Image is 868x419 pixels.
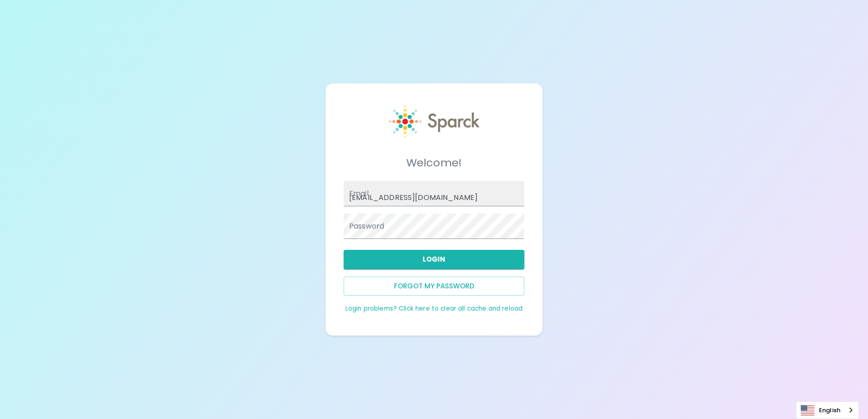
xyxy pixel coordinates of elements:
a: Login problems? Click here to clear all cache and reload [345,304,523,313]
aside: Language selected: English [796,401,859,419]
a: English [796,402,858,419]
h5: Welcome! [344,156,524,170]
button: Forgot my password [344,277,524,296]
img: Sparck logo [389,105,479,138]
div: Language [796,401,859,419]
button: Login [344,250,524,269]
